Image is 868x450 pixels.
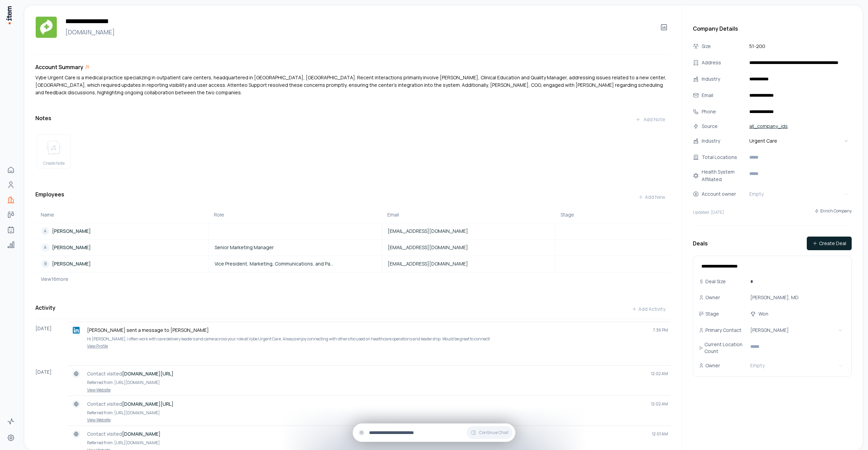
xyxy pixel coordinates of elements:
[41,211,203,218] div: Name
[693,210,724,215] p: Updated: [DATE]
[215,244,274,251] span: Senior Marketing Manager
[635,116,665,123] div: Add Note
[388,244,468,251] span: [EMAIL_ADDRESS][DOMAIN_NAME]
[209,244,340,251] a: Senior Marketing Manager
[41,227,49,235] div: A
[814,205,852,217] button: Enrich Company
[4,163,18,177] a: Home
[35,16,57,38] img: Vybe Urgent Care
[747,122,790,131] a: all_company_ids
[46,140,62,155] img: create note
[4,415,18,428] a: Activity
[807,237,852,250] button: Create Deal
[633,190,671,204] button: Add New
[35,304,55,312] h3: Activity
[209,260,340,267] a: Vice President, Marketing, Communications, and Patient Experience at Vybe Urgent Care
[702,59,745,66] div: Address
[651,371,668,376] span: 12:02 AM
[387,211,550,218] div: Email
[4,431,18,445] a: Settings
[4,223,18,237] a: Agents
[36,227,166,235] a: A[PERSON_NAME]
[693,239,708,247] h3: Deals
[382,260,513,267] a: [EMAIL_ADDRESS][DOMAIN_NAME]
[87,379,668,386] p: Referred from: [URL][DOMAIN_NAME]
[382,244,513,251] a: [EMAIL_ADDRESS][DOMAIN_NAME]
[87,336,668,342] p: Hi [PERSON_NAME], I often work with care delivery leaders and came across your role at Vybe Urgen...
[214,211,376,218] div: Role
[87,409,668,416] p: Referred from: [URL][DOMAIN_NAME]
[353,423,515,442] div: Continue Chat
[5,5,12,25] img: Item Brain Logo
[702,137,745,145] div: Industry
[467,426,513,439] button: Continue Chat
[87,327,648,334] p: [PERSON_NAME] sent a message to [PERSON_NAME]
[52,228,91,235] p: [PERSON_NAME]
[702,168,745,183] div: Health System Affiliated
[71,387,668,393] a: View Website
[122,431,161,437] strong: [DOMAIN_NAME]
[35,272,68,286] button: View16more
[35,74,671,96] div: Vybe Urgent Care is a medical practice specializing in outpatient care centers, headquartered in ...
[704,341,748,355] p: Current Location Count
[705,327,741,334] p: Primary Contact
[653,327,668,333] span: 7:36 PM
[388,228,468,235] span: [EMAIL_ADDRESS][DOMAIN_NAME]
[35,63,83,71] h3: Account Summary
[41,260,49,268] div: B
[63,27,652,37] a: [DOMAIN_NAME]
[652,431,668,437] span: 12:01 AM
[87,431,647,437] p: Contact visited
[651,401,668,407] span: 12:02 AM
[561,211,665,218] div: Stage
[122,401,173,407] strong: [DOMAIN_NAME][URL]
[702,190,745,198] div: Account owner
[35,190,64,204] h3: Employees
[693,25,852,33] h3: Company Details
[87,401,646,407] p: Contact visited
[71,343,668,349] a: View Profile
[52,244,91,251] p: [PERSON_NAME]
[705,362,720,369] p: Owner
[702,43,745,50] div: Size
[702,75,745,83] div: Industry
[705,278,726,285] p: Deal Size
[35,114,51,122] h3: Notes
[52,260,91,267] p: [PERSON_NAME]
[705,310,719,317] p: Stage
[4,178,18,192] a: People
[4,208,18,222] a: Deals
[87,439,668,446] p: Referred from: [URL][DOMAIN_NAME]
[41,243,49,252] div: A
[702,123,745,130] div: Source
[122,370,173,377] strong: [DOMAIN_NAME][URL]
[630,113,671,126] button: Add Note
[388,260,468,267] span: [EMAIL_ADDRESS][DOMAIN_NAME]
[702,154,745,161] div: Total Locations
[626,302,671,316] button: Add Activity
[382,228,513,235] a: [EMAIL_ADDRESS][DOMAIN_NAME]
[87,370,646,377] p: Contact visited
[73,327,80,334] img: linkedin logo
[702,92,745,99] div: Email
[36,260,166,268] a: B[PERSON_NAME]
[705,294,720,301] p: Owner
[4,193,18,207] a: Companies
[37,134,71,168] button: create noteCreate Note
[215,260,334,267] span: Vice President, Marketing, Communications, and Patient Experience at Vybe Urgent Care
[4,238,18,252] a: Analytics
[479,430,508,435] span: Continue Chat
[35,322,68,352] div: [DATE]
[71,417,668,423] a: View Website
[36,243,166,252] a: A[PERSON_NAME]
[702,108,745,115] div: Phone
[43,161,65,166] span: Create Note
